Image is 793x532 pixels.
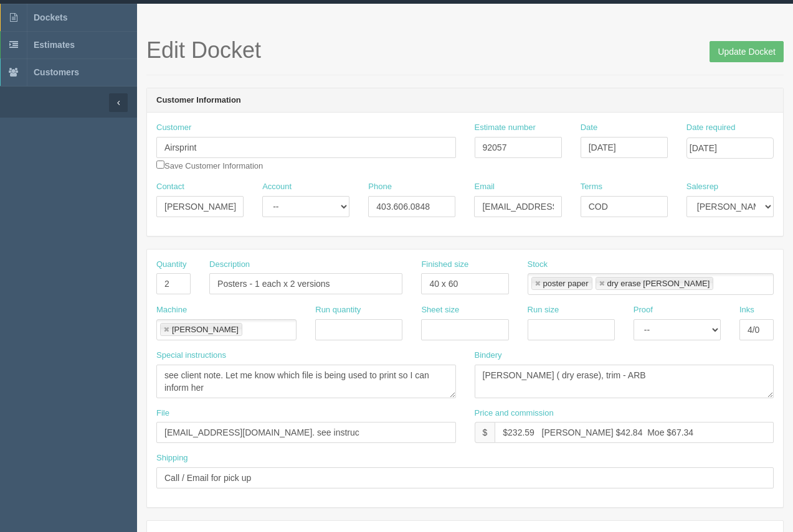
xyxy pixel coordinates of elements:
[710,41,784,62] input: Update Docket
[172,325,239,334] div: [PERSON_NAME]
[581,181,602,193] label: Terms
[421,259,468,271] label: Finished size
[475,408,554,419] label: Price and commission
[156,122,191,134] label: Customer
[156,304,187,316] label: Machine
[739,304,754,316] label: Inks
[34,40,75,50] span: Estimates
[156,452,188,464] label: Shipping
[528,259,548,271] label: Stock
[528,304,559,316] label: Run size
[686,122,736,134] label: Date required
[475,122,536,134] label: Estimate number
[146,38,784,63] h1: Edit Docket
[581,122,597,134] label: Date
[474,181,495,193] label: Email
[156,350,226,362] label: Special instructions
[607,279,710,287] div: dry erase [PERSON_NAME]
[421,304,459,316] label: Sheet size
[262,181,292,193] label: Account
[147,88,783,113] header: Customer Information
[475,422,495,443] div: $
[156,181,184,193] label: Contact
[34,12,67,22] span: Dockets
[475,365,774,398] textarea: [PERSON_NAME] ( dry erase), trim - ARB
[209,259,250,271] label: Description
[156,122,456,172] div: Save Customer Information
[156,259,186,271] label: Quantity
[543,279,589,287] div: poster paper
[368,181,392,193] label: Phone
[156,137,456,158] input: Enter customer name
[34,67,79,77] span: Customers
[156,408,169,419] label: File
[315,304,361,316] label: Run quantity
[686,181,718,193] label: Salesrep
[475,350,502,362] label: Bindery
[156,365,456,398] textarea: see client note. Let me know which file is being used to print so I can inform her
[634,304,653,316] label: Proof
